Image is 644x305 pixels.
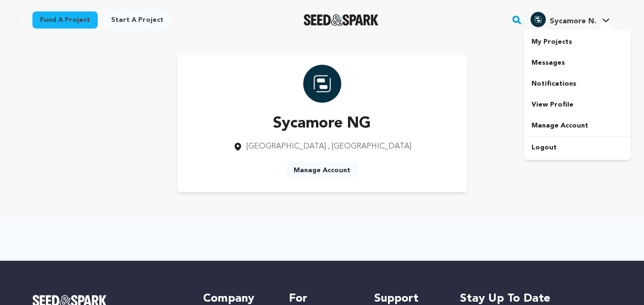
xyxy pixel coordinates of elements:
a: Manage Account [524,115,631,136]
a: Logout [524,137,631,158]
a: Manage Account [286,162,358,179]
span: Sycamore N.'s Profile [529,10,612,30]
a: Seed&Spark Homepage [304,14,378,26]
span: , [GEOGRAPHIC_DATA] [328,143,411,150]
p: Sycamore NG [233,112,411,135]
a: Messages [524,52,631,73]
span: [GEOGRAPHIC_DATA] [246,143,326,150]
span: Sycamore N. [550,18,596,25]
img: https://seedandspark-static.s3.us-east-2.amazonaws.com/images/User/002/309/899/medium/c4b5162a59d... [303,65,341,103]
a: View Profile [524,94,631,115]
a: My Projects [524,31,631,52]
img: Seed&Spark Logo Dark Mode [304,14,378,26]
a: Fund a project [32,11,98,29]
img: c4b5162a59d330ae.jpg [531,12,546,27]
div: Sycamore N.'s Profile [531,12,596,27]
a: Start a project [103,11,171,29]
a: Notifications [524,73,631,94]
a: Sycamore N.'s Profile [529,10,612,27]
